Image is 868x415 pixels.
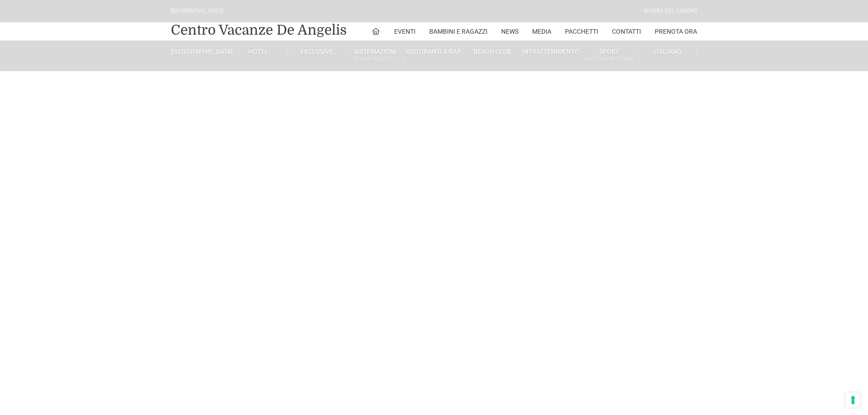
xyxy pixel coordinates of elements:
a: Hotel [229,47,288,56]
button: Le tue preferenze relative al consenso per le tecnologie di tracciamento [845,392,861,408]
a: Prenota Ora [655,22,697,41]
a: Pacchetti [565,22,598,41]
a: Centro Vacanze De Angelis [171,21,347,39]
div: [GEOGRAPHIC_DATA] [171,7,223,15]
a: Exclusive [288,47,346,56]
a: [GEOGRAPHIC_DATA] [171,47,229,56]
a: Italiano [639,47,697,56]
small: All Season Tennis [580,55,638,63]
small: Rooms & Suites [346,55,404,63]
a: SportAll Season Tennis [580,47,638,64]
a: SistemazioniRooms & Suites [346,47,405,64]
a: Bambini e Ragazzi [429,22,488,41]
a: Eventi [394,22,416,41]
a: Ristoranti & Bar [405,47,463,56]
a: News [501,22,519,41]
a: Contatti [612,22,641,41]
a: Intrattenimento [522,47,580,56]
span: Italiano [654,48,682,55]
a: Beach Club [463,47,522,56]
div: Riviera Del Conero [644,7,697,15]
a: Media [532,22,551,41]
